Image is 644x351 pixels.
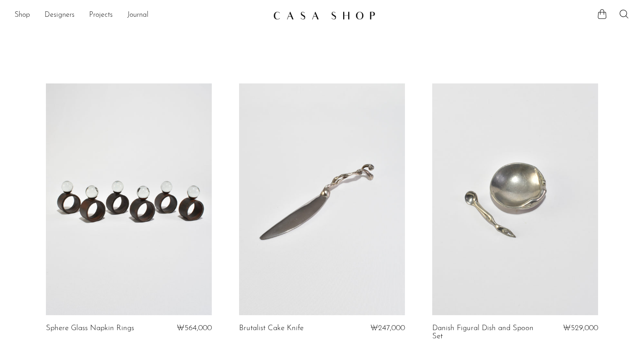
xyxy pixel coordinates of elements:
[432,324,543,341] a: Danish Figural Dish and Spoon Set
[45,10,75,21] a: Designers
[15,8,266,23] nav: Desktop navigation
[89,10,113,21] a: Projects
[15,8,266,23] ul: NEW HEADER MENU
[177,324,212,332] span: ₩564,000
[370,324,405,332] span: ₩247,000
[15,10,30,21] a: Shop
[127,10,149,21] a: Journal
[239,324,304,332] a: Brutalist Cake Knife
[563,324,598,332] span: ₩529,000
[46,324,134,332] a: Sphere Glass Napkin Rings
